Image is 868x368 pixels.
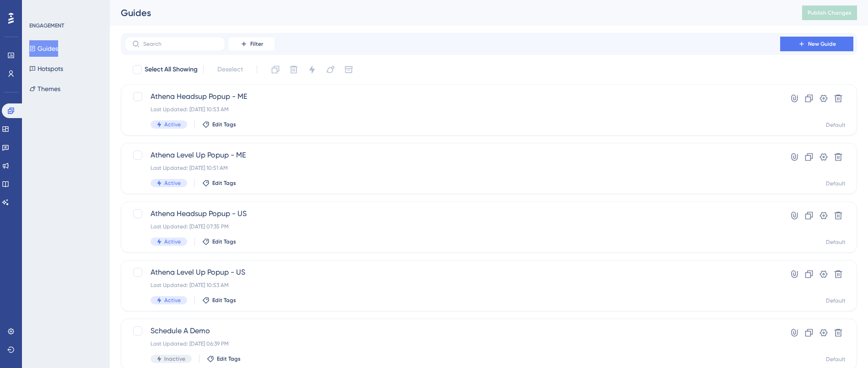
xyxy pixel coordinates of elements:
[207,355,241,363] button: Edit Tags
[164,179,181,187] span: Active
[250,40,263,48] span: Filter
[151,340,754,347] div: Last Updated: [DATE] 06:39 PM
[151,164,754,172] div: Last Updated: [DATE] 10:51 AM
[29,81,60,97] button: Themes
[212,179,236,187] span: Edit Tags
[145,64,198,75] span: Select All Showing
[808,9,852,16] span: Publish Changes
[151,281,754,289] div: Last Updated: [DATE] 10:53 AM
[229,37,275,51] button: Filter
[212,297,236,304] span: Edit Tags
[202,238,236,245] button: Edit Tags
[164,238,181,245] span: Active
[164,121,181,128] span: Active
[29,40,58,57] button: Guides
[121,6,779,19] div: Guides
[151,325,754,336] span: Schedule A Demo
[151,223,754,230] div: Last Updated: [DATE] 07:35 PM
[164,297,181,304] span: Active
[143,41,217,47] input: Search
[29,22,64,29] div: ENGAGEMENT
[151,208,754,219] span: Athena Headsup Popup - US
[151,106,754,113] div: Last Updated: [DATE] 10:53 AM
[151,267,754,278] span: Athena Level Up Popup - US
[164,355,185,363] span: Inactive
[202,121,236,128] button: Edit Tags
[202,179,236,187] button: Edit Tags
[826,180,846,187] div: Default
[780,37,853,51] button: New Guide
[826,238,846,246] div: Default
[808,40,836,48] span: New Guide
[212,238,236,245] span: Edit Tags
[29,60,63,77] button: Hotspots
[826,356,846,363] div: Default
[826,121,846,129] div: Default
[151,150,754,161] span: Athena Level Up Popup - ME
[151,91,754,102] span: Athena Headsup Popup - ME
[826,297,846,304] div: Default
[212,121,236,128] span: Edit Tags
[217,64,243,75] span: Deselect
[209,61,251,78] button: Deselect
[202,297,236,304] button: Edit Tags
[217,355,241,363] span: Edit Tags
[802,5,857,20] button: Publish Changes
